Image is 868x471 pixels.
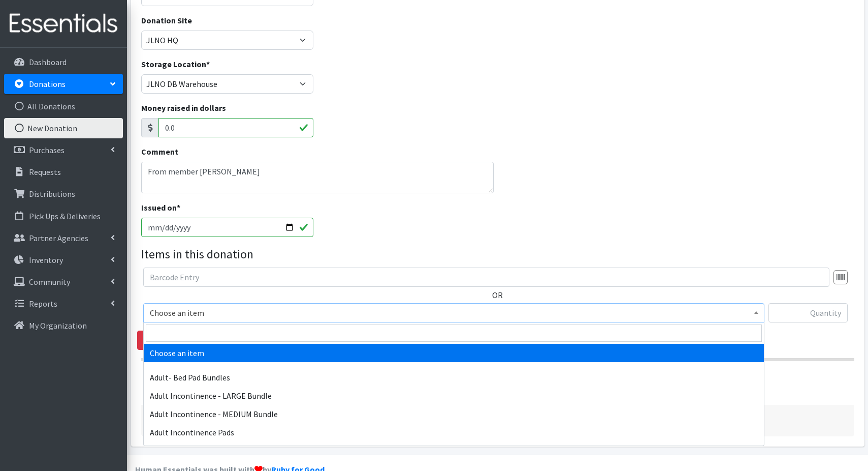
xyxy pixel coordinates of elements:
[4,118,123,138] a: New Donation
[141,145,178,158] label: Comment
[492,289,503,301] label: OR
[144,368,764,387] li: Adult- Bed Pad Bundles
[4,96,123,116] a: All Donations
[177,202,180,213] abbr: required
[4,228,123,248] a: Partner Agencies
[4,315,123,336] a: My Organization
[4,184,123,204] a: Distributions
[29,255,63,265] p: Inventory
[29,299,57,309] p: Reports
[29,167,61,177] p: Requests
[141,245,854,263] legend: Items in this donation
[143,268,829,287] input: Barcode Entry
[143,303,764,322] span: Choose an item
[4,74,123,94] a: Donations
[137,331,188,350] a: Remove
[4,272,123,292] a: Community
[29,277,70,287] p: Community
[4,7,123,41] img: HumanEssentials
[150,306,758,320] span: Choose an item
[141,58,210,70] label: Storage Location
[141,201,180,214] label: Issued on
[144,423,764,441] li: Adult Incontinence Pads
[29,57,67,67] p: Dashboard
[4,52,123,72] a: Dashboard
[141,102,226,114] label: Money raised in dollars
[29,189,75,199] p: Distributions
[4,206,123,226] a: Pick Ups & Deliveries
[4,293,123,314] a: Reports
[4,162,123,182] a: Requests
[144,387,764,405] li: Adult Incontinence - LARGE Bundle
[29,320,87,331] p: My Organization
[29,211,101,221] p: Pick Ups & Deliveries
[206,59,210,69] abbr: required
[768,303,848,322] input: Quantity
[144,344,764,362] li: Choose an item
[29,145,65,155] p: Purchases
[141,14,192,26] label: Donation Site
[144,441,764,460] li: Adult Incontinence - SMALL Bundle
[4,250,123,270] a: Inventory
[29,79,66,89] p: Donations
[144,405,764,423] li: Adult Incontinence - MEDIUM Bundle
[29,233,88,243] p: Partner Agencies
[4,140,123,160] a: Purchases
